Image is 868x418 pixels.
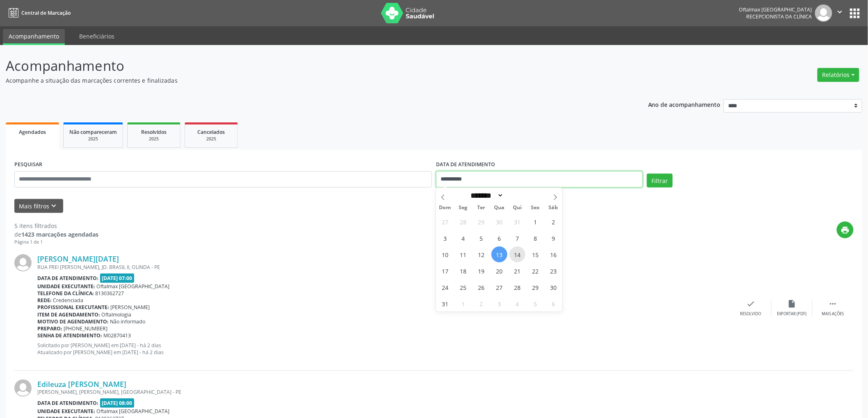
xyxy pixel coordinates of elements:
span: Julho 30, 2025 [491,214,507,230]
button: Relatórios [818,68,859,82]
span: Julho 29, 2025 [473,214,489,230]
span: Julho 27, 2025 [437,214,453,230]
span: [PERSON_NAME] [111,304,150,311]
span: Agosto 16, 2025 [546,246,562,262]
b: Telefone da clínica: [37,290,94,297]
div: 2025 [133,136,174,142]
i:  [829,299,838,308]
div: de [14,230,98,239]
p: Acompanhamento [6,56,605,76]
b: Item de agendamento: [37,311,100,318]
span: Agosto 28, 2025 [509,279,525,295]
b: Senha de atendimento: [37,332,102,339]
p: Solicitado por [PERSON_NAME] em [DATE] - há 2 dias Atualizado por [PERSON_NAME] em [DATE] - há 2 ... [37,342,731,356]
input: Year [504,191,531,200]
span: Agosto 1, 2025 [528,214,544,230]
span: Oftalmax [GEOGRAPHIC_DATA] [97,283,170,290]
span: Agosto 8, 2025 [528,230,544,246]
span: Oftalmologia [102,311,132,318]
span: Agosto 6, 2025 [491,230,507,246]
span: Agosto 25, 2025 [455,279,471,295]
span: Não compareceram [69,129,117,136]
b: Rede: [37,297,52,304]
div: Página 1 de 1 [14,239,98,246]
span: Oftalmax [GEOGRAPHIC_DATA] [97,408,170,415]
span: Julho 31, 2025 [509,214,525,230]
div: Oftalmax [GEOGRAPHIC_DATA] [739,6,812,13]
p: Acompanhe a situação das marcações correntes e finalizadas [6,76,605,85]
span: Seg [454,205,472,210]
b: Data de atendimento: [37,275,98,282]
a: Acompanhamento [3,29,65,45]
button: apps [848,6,862,20]
span: Agosto 4, 2025 [455,230,471,246]
span: Agosto 15, 2025 [528,246,544,262]
a: Central de Marcação [6,6,71,20]
span: Agosto 5, 2025 [473,230,489,246]
span: Setembro 1, 2025 [455,296,471,312]
img: img [14,380,32,397]
p: Ano de acompanhamento [648,99,721,109]
img: img [14,254,32,271]
span: Setembro 5, 2025 [528,296,544,312]
b: Motivo de agendamento: [37,318,109,325]
b: Unidade executante: [37,408,95,415]
div: [PERSON_NAME], [PERSON_NAME], [GEOGRAPHIC_DATA] - PE [37,389,731,395]
span: Agosto 30, 2025 [546,279,562,295]
span: Agosto 19, 2025 [473,263,489,279]
a: Beneficiários [73,29,120,43]
span: [PHONE_NUMBER] [64,325,108,332]
b: Data de atendimento: [37,400,98,407]
span: Resolvidos [141,129,167,136]
span: Agosto 17, 2025 [437,263,453,279]
div: 2025 [191,136,232,142]
span: Agosto 23, 2025 [546,263,562,279]
span: Agosto 10, 2025 [437,246,453,262]
span: Agosto 22, 2025 [528,263,544,279]
span: Agosto 26, 2025 [473,279,489,295]
div: 2025 [69,136,117,142]
button: Filtrar [647,174,673,188]
img: img [815,5,832,22]
strong: 1423 marcações agendadas [21,230,98,238]
span: Central de Marcação [21,9,71,16]
span: Agosto 24, 2025 [437,279,453,295]
select: Month [468,191,504,200]
label: PESQUISAR [14,158,42,171]
span: Ter [472,205,490,210]
span: Agosto 9, 2025 [546,230,562,246]
i:  [836,7,845,16]
div: 5 itens filtrados [14,221,98,230]
b: Preparo: [37,325,62,332]
span: Recepcionista da clínica [747,13,812,20]
span: Agosto 2, 2025 [546,214,562,230]
label: DATA DE ATENDIMENTO [436,158,495,171]
b: Unidade executante: [37,283,95,290]
span: Agosto 20, 2025 [491,263,507,279]
i: check [747,299,756,308]
span: Qua [490,205,508,210]
span: Setembro 3, 2025 [491,296,507,312]
span: Dom [436,205,454,210]
span: Agosto 11, 2025 [455,246,471,262]
span: [DATE] 08:00 [100,398,135,408]
span: M02870413 [104,332,131,339]
span: Agosto 12, 2025 [473,246,489,262]
button: Mais filtroskeyboard_arrow_down [14,199,63,213]
span: Cancelados [198,129,225,136]
button: print [837,221,854,238]
span: Sex [526,205,544,210]
span: Agosto 21, 2025 [509,263,525,279]
span: Agosto 31, 2025 [437,296,453,312]
div: Exportar (PDF) [777,311,807,317]
i: insert_drive_file [788,299,797,308]
div: Resolvido [740,311,761,317]
span: Agosto 7, 2025 [509,230,525,246]
a: Edileuza [PERSON_NAME] [37,380,126,389]
div: RUA FREI [PERSON_NAME], JD. BRASIL II, OLINDA - PE [37,264,731,271]
span: Não informado [110,318,146,325]
span: Agendados [19,129,46,136]
span: Setembro 2, 2025 [473,296,489,312]
b: Profissional executante: [37,304,109,311]
span: Agosto 29, 2025 [528,279,544,295]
